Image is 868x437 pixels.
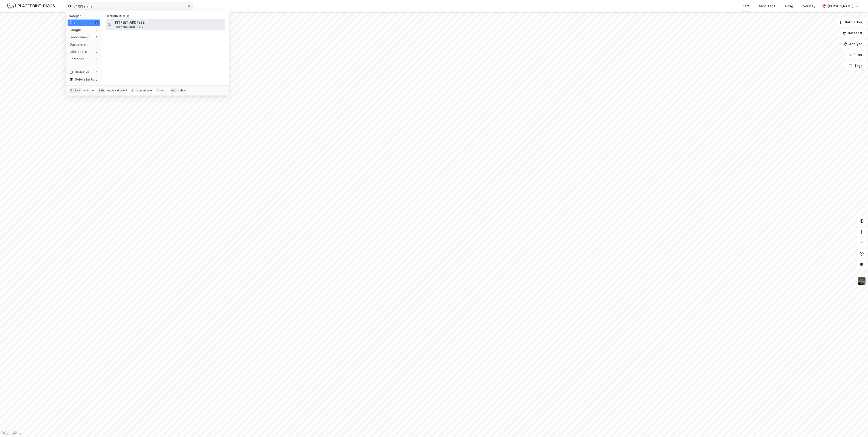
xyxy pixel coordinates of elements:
div: velg [160,89,166,92]
div: 0 [95,70,98,74]
img: logo.f888ab2527a4732fd821a326f86c7f29.svg [7,2,55,10]
div: Google [69,27,81,33]
div: Alle [69,20,76,25]
div: 0 [95,57,98,61]
div: Leietakere [69,49,87,54]
div: 0 [95,43,98,46]
button: Bokmerker [836,18,866,27]
div: Kategori [69,14,100,18]
button: Tags [845,61,866,70]
div: Eiendommer [69,34,89,40]
div: Delete history [75,77,98,82]
div: 0 [95,28,98,32]
div: Eiendommer (1) [102,11,229,19]
img: 9k= [857,277,866,285]
div: Personer [69,56,84,62]
div: Bolig [785,3,793,9]
div: Mine Tags [759,3,775,9]
div: Ctrl + k [69,88,82,93]
div: 0 [95,50,98,54]
div: avbryt [178,89,187,92]
div: Historikk [69,69,89,75]
input: Søk på adresse, matrikkel, gårdeiere, leietakere eller personer [71,3,187,10]
span: [STREET_ADDRESS] [115,20,224,25]
div: nytt søk [83,89,95,92]
button: Datasett [839,29,866,38]
div: neste kategori [106,89,127,92]
div: Kart [743,3,749,9]
button: Analyse [840,39,866,49]
div: markere [140,89,152,92]
div: tab [98,88,105,93]
div: Gårdeiere [69,42,86,47]
iframe: Chat Widget [845,415,868,437]
div: Verktøy [803,3,815,9]
div: [PERSON_NAME] [828,3,853,9]
a: Mapbox homepage [1,430,21,436]
div: esc [170,88,177,93]
div: 1 [95,21,98,25]
button: Filter [844,50,866,59]
div: 1 [95,35,98,39]
span: Eiendom • 5031-54-232-0-0 [115,25,154,29]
